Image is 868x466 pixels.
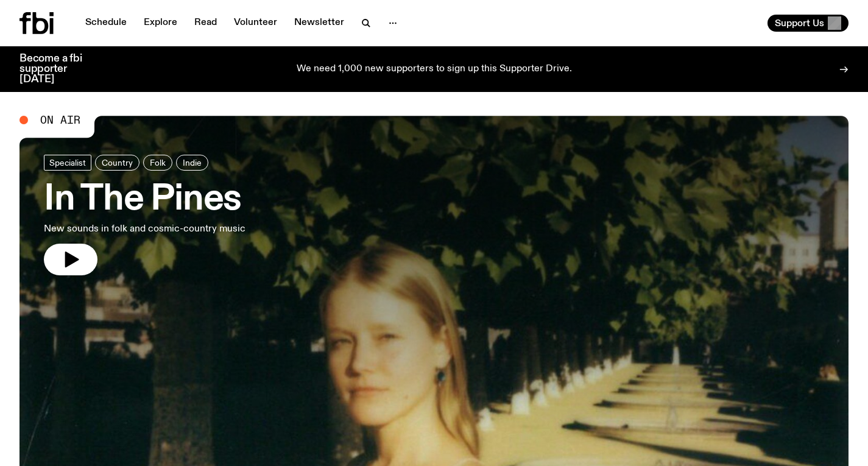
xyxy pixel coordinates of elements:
[102,158,133,167] span: Country
[19,54,97,85] h3: Become a fbi supporter [DATE]
[44,155,245,275] a: In The PinesNew sounds in folk and cosmic-country music
[78,15,134,32] a: Schedule
[187,15,224,32] a: Read
[40,115,80,125] span: On Air
[143,155,172,171] a: Folk
[44,222,245,236] p: New sounds in folk and cosmic-country music
[176,155,208,171] a: Indie
[150,158,166,167] span: Folk
[49,158,86,167] span: Specialist
[136,15,185,32] a: Explore
[44,155,91,171] a: Specialist
[767,15,849,32] button: Support Us
[183,158,202,167] span: Indie
[227,15,284,32] a: Volunteer
[297,64,572,75] p: We need 1,000 new supporters to sign up this Supporter Drive.
[287,15,351,32] a: Newsletter
[95,155,139,171] a: Country
[44,183,245,217] h3: In The Pines
[775,18,824,29] span: Support Us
